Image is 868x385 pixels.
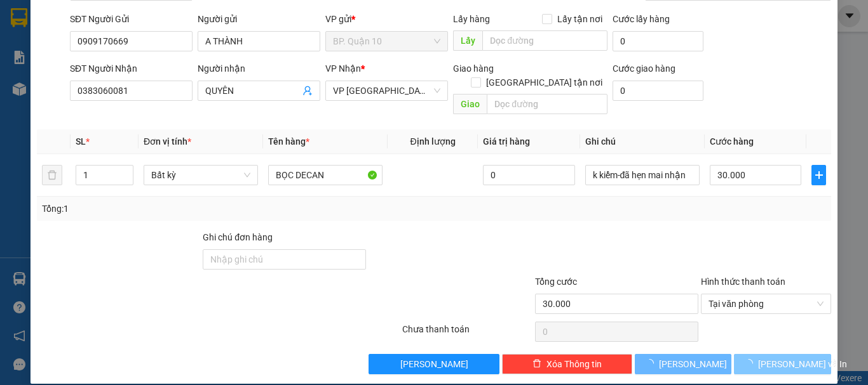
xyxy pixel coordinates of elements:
[535,277,577,287] span: Tổng cước
[812,170,825,180] span: plus
[744,359,758,368] span: loading
[100,20,171,36] span: Bến xe [GEOGRAPHIC_DATA]
[28,92,78,100] span: 18:57:13 [DATE]
[546,357,602,371] span: Xóa Thông tin
[325,63,361,74] span: VP Nhận
[70,12,193,26] div: SĐT Người Gửi
[4,92,78,100] span: In ngày:
[580,129,705,154] th: Ghi chú
[325,12,448,26] div: VP gửi
[42,165,62,185] button: delete
[613,14,670,24] label: Cước lấy hàng
[369,354,499,374] button: [PERSON_NAME]
[64,81,139,90] span: BPQ101208250135
[645,359,659,368] span: loading
[76,136,86,147] span: SL
[482,30,607,51] input: Dọc đường
[410,136,455,147] span: Định lượng
[613,63,675,74] label: Cước giao hàng
[34,69,156,79] span: -----------------------------------------
[613,31,703,51] input: Cước lấy hàng
[487,94,607,114] input: Dọc đường
[151,166,250,185] span: Bất kỳ
[758,357,847,371] span: [PERSON_NAME] và In
[734,354,831,374] button: [PERSON_NAME] và In
[100,56,156,64] span: Hotline: 19001152
[100,38,175,54] span: 01 Võ Văn Truyện, KP.1, Phường 2
[268,165,383,185] input: VD: Bàn, Ghế
[203,249,366,270] input: Ghi chú đơn hàng
[4,8,61,63] img: logo
[811,165,826,185] button: plus
[42,202,336,216] div: Tổng: 1
[613,81,703,101] input: Cước giao hàng
[453,94,487,114] span: Giao
[70,62,193,75] div: SĐT Người Nhận
[701,277,785,287] label: Hình thức thanh toán
[502,354,632,374] button: deleteXóa Thông tin
[635,354,732,374] button: [PERSON_NAME]
[483,136,530,147] span: Giá trị hàng
[4,82,138,89] span: [PERSON_NAME]:
[453,14,490,24] span: Lấy hàng
[268,136,309,147] span: Tên hàng
[198,12,320,26] div: Người gửi
[710,136,754,147] span: Cước hàng
[585,165,700,185] input: Ghi Chú
[203,232,273,242] label: Ghi chú đơn hàng
[453,63,494,74] span: Giao hàng
[532,359,541,369] span: delete
[709,294,824,313] span: Tại văn phòng
[198,62,320,75] div: Người nhận
[144,136,191,147] span: Đơn vị tính
[400,357,468,371] span: [PERSON_NAME]
[552,12,607,26] span: Lấy tận nơi
[659,357,727,371] span: [PERSON_NAME]
[401,322,534,344] div: Chưa thanh toán
[333,81,440,100] span: VP Tây Ninh
[302,86,313,96] span: user-add
[483,165,574,185] input: 0
[100,7,174,18] strong: ĐỒNG PHƯỚC
[481,75,607,89] span: [GEOGRAPHIC_DATA] tận nơi
[453,30,482,51] span: Lấy
[333,32,440,51] span: BP. Quận 10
